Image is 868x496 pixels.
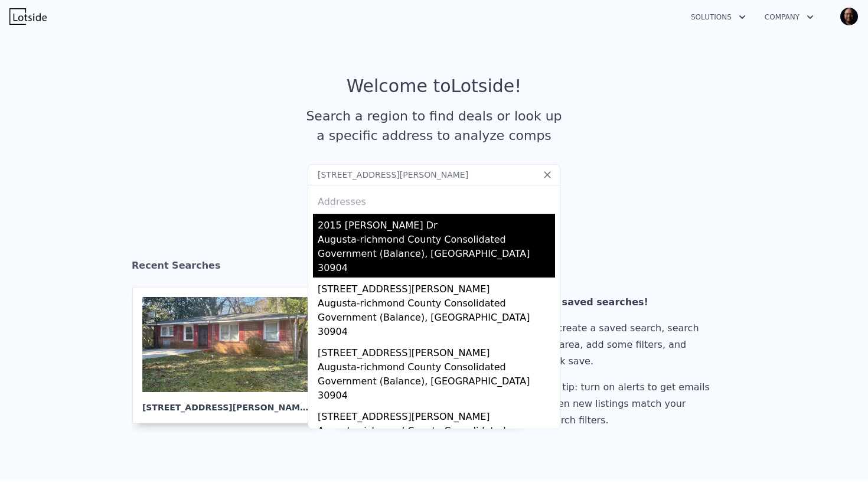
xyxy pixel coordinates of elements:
div: [STREET_ADDRESS][PERSON_NAME] , [GEOGRAPHIC_DATA] [142,392,311,413]
a: [STREET_ADDRESS][PERSON_NAME], [GEOGRAPHIC_DATA] [132,287,331,423]
button: Solutions [681,6,755,28]
div: To create a saved search, search an area, add some filters, and click save. [544,320,714,370]
div: Augusta-richmond County Consolidated Government (Balance), [GEOGRAPHIC_DATA] 30904 [318,233,555,278]
div: Augusta-richmond County Consolidated Government (Balance), [GEOGRAPHIC_DATA] 30904 [318,296,555,341]
img: Lotside [9,8,47,25]
div: [STREET_ADDRESS][PERSON_NAME] [318,405,555,424]
div: Search a region to find deals or look up a specific address to analyze comps [302,106,566,145]
div: 2015 [PERSON_NAME] Dr [318,214,555,233]
div: No saved searches! [544,294,714,311]
input: Search an address or region... [308,164,560,185]
div: Recent Searches [132,249,736,287]
img: avatar [840,7,859,26]
div: Augusta-richmond County Consolidated Government (Balance), [GEOGRAPHIC_DATA] 30904 [318,424,555,469]
div: Welcome to Lotside ! [347,76,522,97]
div: [STREET_ADDRESS][PERSON_NAME] [318,278,555,296]
div: Addresses [313,185,555,214]
div: Augusta-richmond County Consolidated Government (Balance), [GEOGRAPHIC_DATA] 30904 [318,360,555,405]
div: [STREET_ADDRESS][PERSON_NAME] [318,341,555,360]
div: Pro tip: turn on alerts to get emails when new listings match your search filters. [544,379,714,429]
button: Company [755,6,823,28]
